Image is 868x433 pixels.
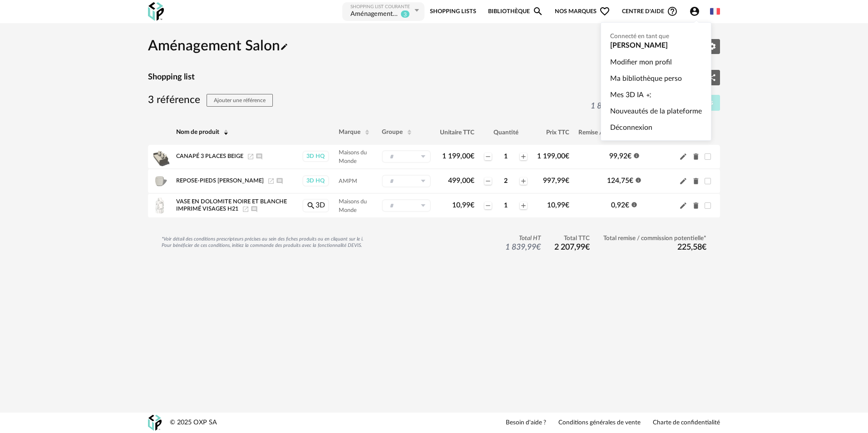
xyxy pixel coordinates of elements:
[653,419,720,427] a: Charte de confidentialité
[520,153,527,160] span: Plus icon
[256,153,263,159] span: Ajouter un commentaire
[547,202,569,209] span: 10,99
[607,177,633,184] span: 124,75
[276,178,283,183] span: Ajouter un commentaire
[520,177,527,185] span: Plus icon
[533,6,543,17] span: Magnify icon
[610,54,702,70] a: Modifier mon profil
[506,419,546,427] a: Besoin d'aide ?
[247,153,254,159] a: Launch icon
[484,202,492,209] span: Minus icon
[170,418,217,427] div: © 2025 OXP SA
[339,178,357,184] span: AMPM
[610,103,702,119] a: Nouveautés de la plateforme
[306,202,316,209] span: Magnify icon
[350,4,412,10] div: Shopping List courante
[435,120,479,145] th: Unitaire TTC
[493,177,519,185] div: 2
[610,70,702,87] a: Ma bibliothèque perso
[493,202,519,210] div: 1
[585,243,590,251] span: €
[148,37,288,56] h2: Aménagement Salon
[625,202,629,209] span: €
[302,175,329,187] div: 3D HQ
[533,120,574,145] th: Prix TTC
[148,72,195,83] h4: Shopping list
[505,235,541,243] span: Total HT
[214,98,266,103] span: Ajouter une référence
[705,39,720,54] button: Editer les paramètres
[610,87,644,103] span: Mes 3D IA
[484,153,492,160] span: Minus icon
[470,202,474,209] span: €
[574,120,675,145] th: Remise / Commission potentielle*
[452,202,474,209] span: 10,99
[633,152,640,159] span: Information icon
[611,202,629,209] span: 0,92
[667,6,678,17] span: Help Circle Outline icon
[176,129,219,135] span: Nom de produit
[470,153,474,160] span: €
[609,153,631,160] span: 99,92
[148,415,162,431] img: OXP
[591,93,626,102] span: Total HT
[622,6,678,17] span: Centre d'aideHelp Circle Outline icon
[610,87,702,103] a: Mes 3D IACreation icon
[442,153,474,160] span: 1 199,00
[470,177,474,184] span: €
[705,70,720,85] button: Share Variant icon
[505,243,541,251] span: 1 839,99
[646,87,651,103] span: Creation icon
[339,199,367,213] span: Maisons du Monde
[176,178,264,183] span: Repose-pieds [PERSON_NAME]
[537,153,569,160] span: 1 199,00
[689,6,704,17] span: Account Circle icon
[251,206,258,212] span: Ajouter un commentaire
[679,177,687,185] span: Pencil icon
[554,243,590,251] span: 2 207,99
[493,153,519,161] div: 1
[150,196,169,215] img: Product pack shot
[702,243,706,251] span: €
[302,175,330,187] a: 3D HQ
[629,177,633,184] span: €
[488,1,543,22] a: BibliothèqueMagnify icon
[679,152,687,161] span: Pencil icon
[267,178,275,183] a: Launch icon
[599,6,610,17] span: Heart Outline icon
[536,243,541,251] span: €
[242,206,249,212] a: Launch icon
[479,120,533,145] th: Quantité
[603,235,706,243] span: Total remise / commission potentielle*
[162,236,364,249] div: *Voir détail des conditions prescripteurs précises au sein des fiches produits ou en cliquant sur...
[565,202,569,209] span: €
[148,2,164,21] img: OXP
[554,235,590,243] span: Total TTC
[692,177,700,185] span: Delete icon
[176,199,287,212] span: Vase en dolomite noire et blanche imprimé visages H21
[430,1,476,22] a: Shopping Lists
[708,74,716,81] span: Share Variant icon
[150,147,169,166] img: Product pack shot
[692,201,700,210] span: Delete icon
[382,199,431,212] div: Sélectionner un groupe
[400,10,410,18] sup: 3
[207,94,273,107] button: Ajouter une référence
[591,102,626,110] span: 1 839,99
[448,177,474,184] span: 499,00
[555,1,610,22] span: Nos marques
[708,42,716,49] span: Editer les paramètres
[302,151,330,162] a: 3D HQ
[280,39,288,53] span: Pencil icon
[339,129,360,135] span: Marque
[350,10,399,19] div: Aménagement Salon
[631,201,637,208] span: Information icon
[382,175,431,187] div: Sélectionner un groupe
[339,150,367,164] span: Maisons du Monde
[484,177,492,185] span: Minus icon
[302,199,329,212] a: Magnify icon3D
[677,243,706,251] span: 225,58
[635,176,641,183] span: Information icon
